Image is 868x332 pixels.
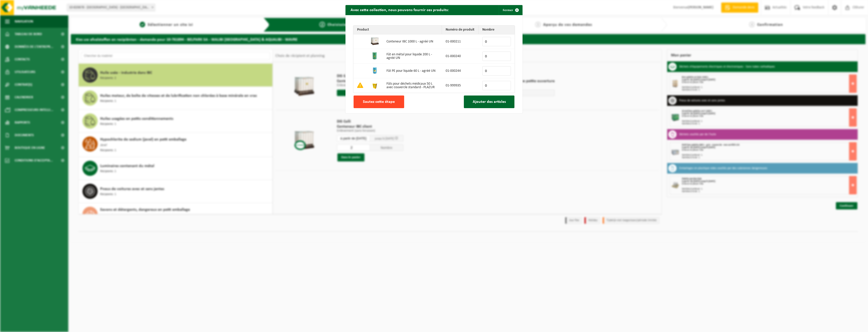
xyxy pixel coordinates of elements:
th: Product [353,26,442,34]
span: Ajouter des articles [473,100,506,104]
td: 01-000244 [442,64,479,78]
span: Sautez cette étape [363,100,395,104]
button: Sautez cette étape [354,96,404,108]
td: 01-000240 [442,49,479,64]
td: Fût PE pour liquide 60 L - agréé UN [383,64,442,78]
td: 01-999935 [442,78,479,93]
button: Fermer [499,5,522,15]
th: Nombre [479,26,515,34]
td: Fûts pour déchets médicaux 50 L avec couvercle standard - PLAZUR [383,78,442,93]
img: 01-999935 [371,81,379,89]
img: 01-000240 [371,52,379,60]
th: Numéro de produit [442,26,479,34]
td: Fût en métal pour liquide 200 L - agréé UN [383,49,442,64]
img: 01-000244 [371,66,379,75]
img: 01-000211 [371,37,379,45]
td: 01-000211 [442,34,479,49]
button: Ajouter des articles [464,96,514,108]
h2: Avec cette collection, nous pouvons fournir ces produits: [345,5,454,15]
td: Conteneur IBC 1000 L - agréé UN [383,34,442,49]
